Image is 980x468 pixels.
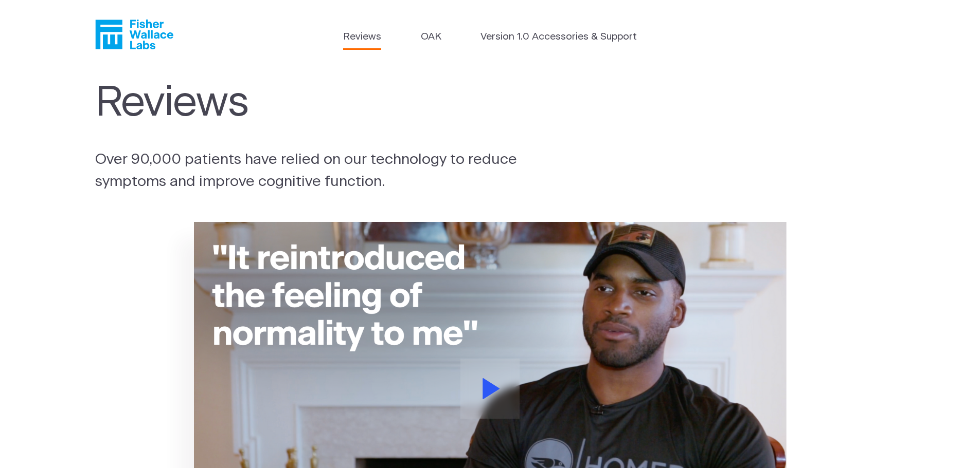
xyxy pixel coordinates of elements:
[483,378,500,399] svg: Play
[95,79,540,128] h1: Reviews
[343,30,381,45] a: Reviews
[95,148,545,193] p: Over 90,000 patients have relied on our technology to reduce symptoms and improve cognitive funct...
[480,30,637,45] a: Version 1.0 Accessories & Support
[421,30,441,45] a: OAK
[95,20,173,49] a: Fisher Wallace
